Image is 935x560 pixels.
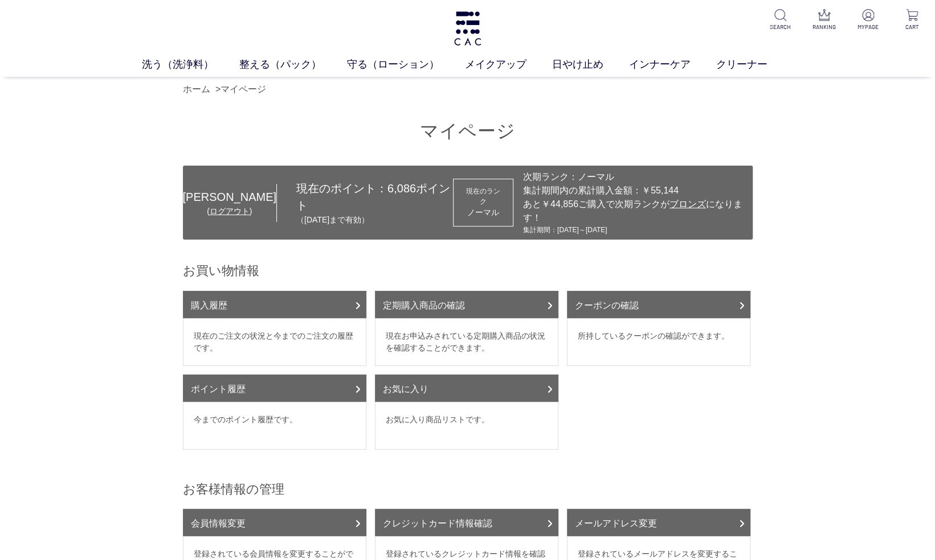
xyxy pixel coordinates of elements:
[221,84,266,94] a: マイページ
[567,318,750,366] dd: 所持しているクーポンの確認ができます。
[183,119,753,143] h1: マイページ
[810,23,838,31] p: RANKING
[465,57,552,72] a: メイクアップ
[277,180,453,226] div: 現在のポイント： ポイント
[183,402,366,450] dd: 今までのポイント履歴です。
[464,207,503,219] div: ノーマル
[387,182,416,195] span: 6,086
[183,318,366,366] dd: 現在のご注文の状況と今までのご注文の履歴です。
[523,184,747,197] div: 集計期間内の累計購入金額：￥55,144
[567,509,750,536] a: メールアドレス変更
[183,509,366,536] a: 会員情報変更
[854,23,882,31] p: MYPAGE
[669,199,706,209] span: ブロンズ
[210,207,250,216] a: ログアウト
[183,291,366,318] a: 購入履歴
[183,188,276,205] div: [PERSON_NAME]
[215,83,269,96] li: >
[523,225,747,235] div: 集計期間：[DATE]～[DATE]
[854,9,882,31] a: MYPAGE
[183,262,753,279] h2: お買い物情報
[766,23,794,31] p: SEARCH
[142,57,239,72] a: 洗う（洗浄料）
[375,291,558,318] a: 定期購入商品の確認
[183,374,366,402] a: ポイント履歴
[766,9,794,31] a: SEARCH
[296,214,453,226] p: （[DATE]まで有効）
[898,23,926,31] p: CART
[375,318,558,366] dd: 現在お申込みされている定期購入商品の状況を確認することができます。
[452,11,483,46] img: logo
[347,57,465,72] a: 守る（ローション）
[375,402,558,450] dd: お気に入り商品リストです。
[567,291,750,318] a: クーポンの確認
[464,186,503,207] dt: 現在のランク
[523,197,747,225] div: あと￥44,856ご購入で次期ランクが になります！
[523,170,747,184] div: 次期ランク：ノーマル
[629,57,716,72] a: インナーケア
[239,57,347,72] a: 整える（パック）
[810,9,838,31] a: RANKING
[716,57,793,72] a: クリーナー
[183,84,210,94] a: ホーム
[375,374,558,402] a: お気に入り
[183,205,276,217] div: ( )
[552,57,629,72] a: 日やけ止め
[375,509,558,536] a: クレジットカード情報確認
[898,9,926,31] a: CART
[183,481,753,497] h2: お客様情報の管理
